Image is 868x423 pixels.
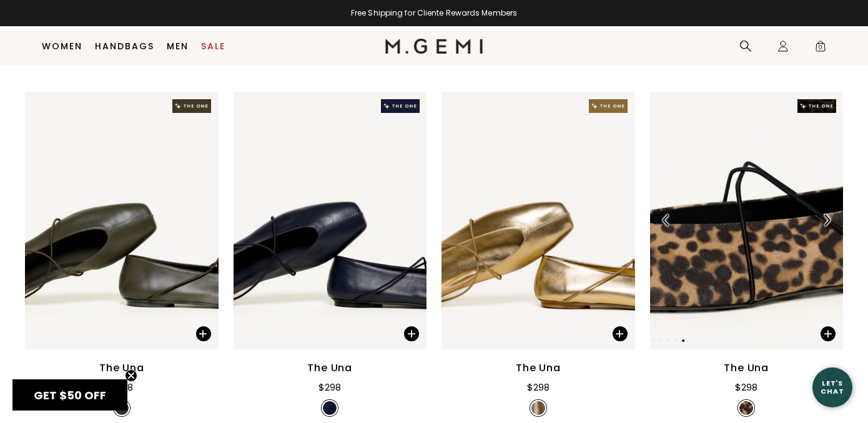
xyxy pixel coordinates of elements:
[34,387,106,403] span: GET $50 OFF
[724,361,769,376] div: The Una
[42,41,82,51] a: Women
[797,99,836,113] img: The One tag
[739,401,753,415] img: v_7306993893435_SWATCH_50x.jpg
[125,369,137,382] button: Close teaser
[95,41,154,51] a: Handbags
[172,99,211,113] img: The One tag
[201,41,225,51] a: Sale
[307,361,352,376] div: The Una
[99,361,144,376] div: The Una
[516,361,561,376] div: The Una
[12,379,127,411] div: GET $50 OFFClose teaser
[441,92,635,349] img: The Una
[814,42,827,55] span: 0
[527,380,550,395] div: $298
[661,215,672,226] img: Previous Arrow
[167,41,189,51] a: Men
[650,92,844,349] img: The Una
[381,99,420,113] img: The One tag
[318,380,341,395] div: $298
[323,401,337,415] img: v_7300623138875_SWATCH_c62c74df-e9c2-4bdf-97f0-4c5cea9b8183_50x.jpg
[821,215,832,226] img: Next Arrow
[234,92,427,349] img: The Una
[589,99,628,113] img: The One tag
[385,39,483,54] img: M.Gemi
[25,92,219,349] img: The Una
[531,401,545,415] img: v_7306993795131_SWATCH_50x.jpg
[735,380,757,395] div: $298
[812,379,852,395] div: Let's Chat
